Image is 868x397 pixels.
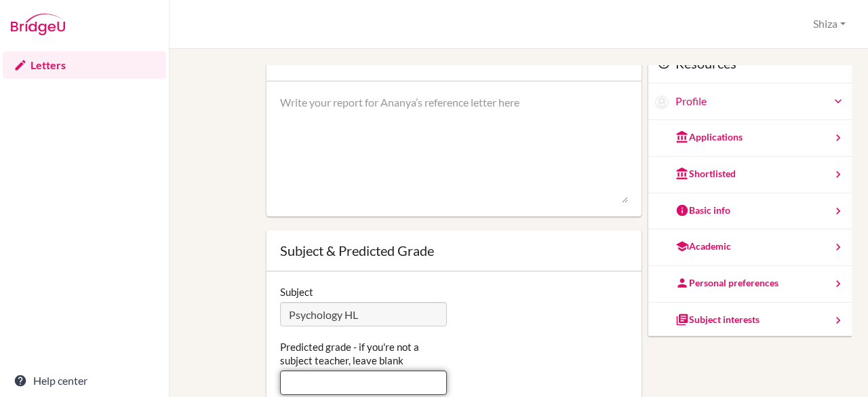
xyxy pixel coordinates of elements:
[3,367,166,394] a: Help center
[3,52,166,79] a: Letters
[648,157,852,193] a: Shortlisted
[675,313,759,326] div: Subject interests
[648,120,852,157] a: Applications
[675,204,730,217] div: Basic info
[675,240,731,253] div: Academic
[648,229,852,266] a: Academic
[807,12,852,37] button: Shiza
[648,303,852,339] a: Subject interests
[648,266,852,303] a: Personal preferences
[280,285,313,299] label: Subject
[675,167,736,181] div: Shortlisted
[11,14,65,35] img: Bridge-U
[675,94,845,109] a: Profile
[280,340,448,367] label: Predicted grade - if you're not a subject teacher, leave blank
[675,276,778,290] div: Personal preferences
[655,96,669,109] img: Ananya Chalill Gupta
[675,130,743,144] div: Applications
[648,193,852,230] a: Basic info
[280,244,629,257] div: Subject & Predicted Grade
